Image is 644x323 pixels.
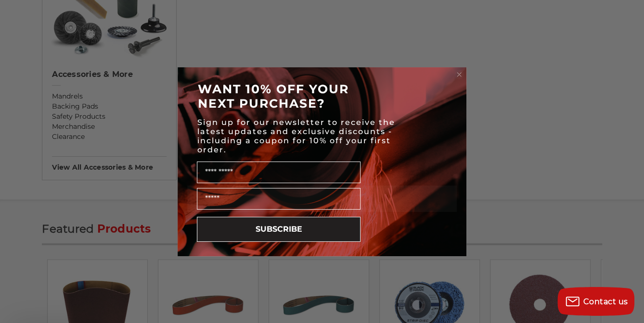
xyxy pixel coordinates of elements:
[198,82,349,111] span: WANT 10% OFF YOUR NEXT PURCHASE?
[454,70,464,79] button: Close dialog
[557,287,634,316] button: Contact us
[197,188,361,210] input: Email
[583,297,628,306] span: Contact us
[197,118,395,154] span: Sign up for our newsletter to receive the latest updates and exclusive discounts - including a co...
[197,217,361,242] button: SUBSCRIBE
